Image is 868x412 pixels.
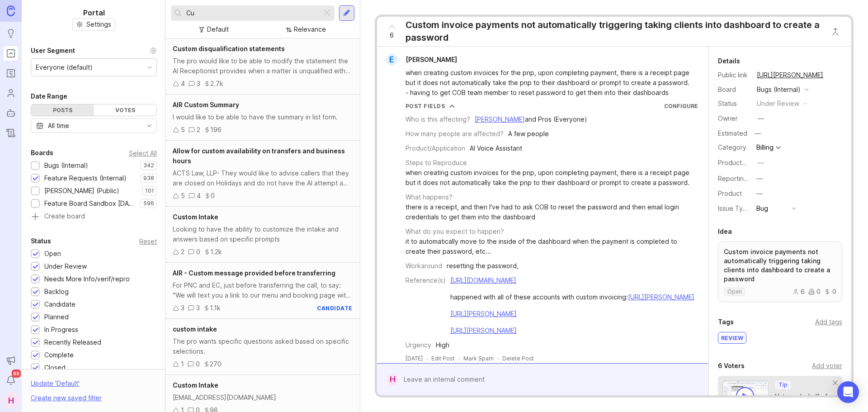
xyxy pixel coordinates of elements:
[754,69,826,81] a: [URL][PERSON_NAME]
[3,85,19,101] a: Users
[718,130,747,137] div: Estimated
[406,102,445,110] div: Post Fields
[173,45,285,52] span: Custom disqualification statements
[387,374,398,385] div: H
[406,192,453,202] div: What happens?
[44,325,78,335] div: In Progress
[722,380,769,411] img: video-thumbnail-vote-d41b83416815613422e2ca741bf692cc.jpg
[83,7,105,18] h1: Portal
[718,204,751,212] label: Issue Type
[197,79,200,89] div: 3
[165,141,360,207] a: Allow for custom availability on transfers and business hoursACTS Law, LLP- They would like to ad...
[44,173,127,183] div: Feature Requests (Internal)
[186,8,318,18] input: Search...
[3,25,19,42] a: Ideas
[210,247,222,257] div: 1.2k
[406,355,423,362] a: [DATE]
[406,56,457,63] span: [PERSON_NAME]
[173,325,217,333] span: custom intake
[386,54,398,66] div: E
[718,360,745,371] div: 6 Voters
[463,355,494,362] button: Mark Spam
[143,162,154,169] p: 342
[406,340,431,350] div: Urgency
[458,355,460,362] div: ·
[757,99,799,109] div: under review
[211,191,215,201] div: 0
[142,122,156,129] svg: toggle icon
[3,372,19,388] button: Notifications
[381,54,464,66] a: E[PERSON_NAME]
[497,355,499,362] div: ·
[3,352,19,369] button: Announcements
[31,104,94,116] div: Posts
[718,226,732,237] div: Idea
[181,191,185,201] div: 5
[757,85,801,95] div: Bugs (Internal)
[210,125,222,135] div: 196
[808,289,821,295] div: 0
[3,392,19,408] div: H
[44,249,61,259] div: Open
[450,276,516,284] a: [URL][DOMAIN_NAME]
[3,105,19,121] a: Autopilot
[173,213,218,221] span: Custom Intake
[36,62,93,72] div: Everyone (default)
[12,369,21,378] span: 99
[48,121,69,131] div: All time
[44,261,87,271] div: Under Review
[181,125,185,135] div: 5
[294,24,326,34] div: Relevance
[718,99,750,109] div: Status
[718,332,746,343] div: review
[181,303,184,313] div: 3
[44,186,119,196] div: [PERSON_NAME] (Public)
[718,56,740,66] div: Details
[44,350,74,360] div: Complete
[181,247,184,257] div: 2
[475,114,587,124] div: and Pros (Everyone)
[824,289,836,295] div: 0
[72,18,115,31] a: Settings
[196,303,200,313] div: 3
[756,204,768,213] div: Bug
[31,45,75,56] div: User Segment
[31,147,53,158] div: Boards
[406,275,446,285] div: Reference(s)
[44,287,69,297] div: Backlog
[470,143,522,153] div: AI Voice Assistant
[173,147,345,165] span: Allow for custom availability on transfers and business hours
[173,269,335,277] span: AIR - Custom message provided before transferring
[756,144,774,151] div: Billing
[181,359,184,369] div: 1
[173,381,218,389] span: Custom Intake
[718,142,750,152] div: Category
[447,261,519,271] div: resetting the password,
[173,224,353,244] div: Looking to have the ability to customize the intake and answers based on specific prompts
[44,337,101,347] div: Recently Released
[129,151,157,156] div: Select All
[406,143,465,153] div: Product/Application
[390,30,394,40] span: 6
[718,114,750,123] div: Owner
[207,24,229,34] div: Default
[173,393,353,403] div: [EMAIL_ADDRESS][DOMAIN_NAME]
[431,355,455,362] div: Edit Post
[752,128,764,139] div: —
[406,237,698,256] div: it to automatically move to the inside of the dashboard when the payment is completed to create t...
[173,280,353,300] div: For PNC and EC, just before transferring the call, to say: "We will text you a link to our menu a...
[210,79,223,89] div: 2.7k
[450,292,696,302] div: happened with all of these accounts with custom invoicing:
[826,23,844,41] button: Close button
[31,91,67,102] div: Date Range
[812,361,842,371] div: Add voter
[44,199,136,208] div: Feature Board Sandbox [DATE]
[406,102,455,110] button: Post Fields
[450,310,517,317] a: [URL][PERSON_NAME]
[94,104,157,116] div: Votes
[3,125,19,141] a: Changelog
[31,379,80,393] div: Update ' Default '
[756,174,763,184] div: —
[3,45,19,62] a: Portal
[718,85,750,95] div: Board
